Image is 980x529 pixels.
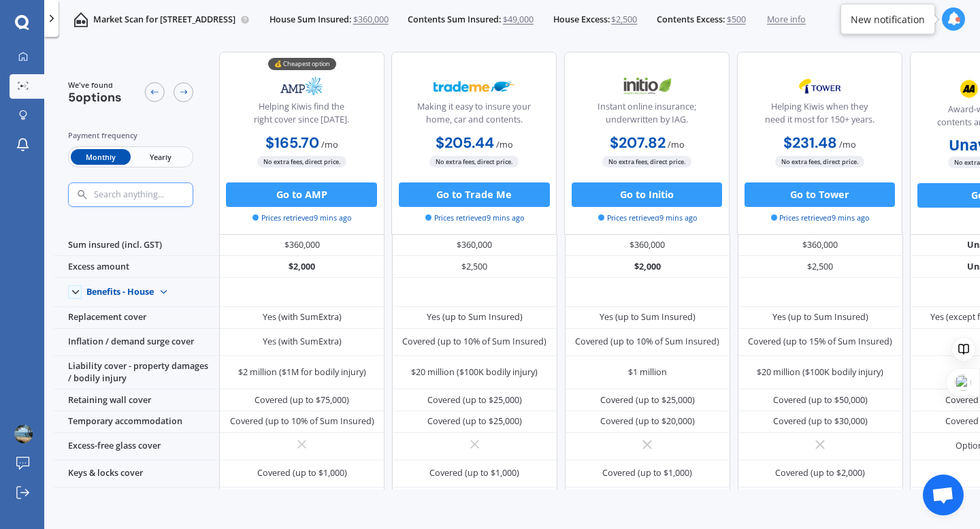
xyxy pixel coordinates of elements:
span: More info [767,14,806,26]
img: Tower.webp [780,71,861,101]
div: Yes (with SumExtra) [263,311,342,323]
div: $360,000 [738,235,903,257]
span: House Sum Insured: [269,14,351,26]
div: $20 million ($100K bodily injury) [757,366,883,379]
div: Covered (up to 10% of Sum Insured) [575,336,719,348]
span: / mo [321,139,338,150]
div: Yes (up to Sum Insured) [600,311,696,323]
div: Covered (up to $50,000) [773,394,868,406]
div: $2,500 [392,256,557,278]
div: Benefits - House [87,287,154,298]
div: Instant online insurance; underwritten by IAG. [575,101,719,131]
img: Initio.webp [607,71,688,101]
div: $20 million ($100K bodily injury) [411,366,538,379]
span: Yearly [131,149,191,165]
b: $207.82 [610,133,666,153]
div: Retaining wall cover [54,389,219,411]
div: Excess-free glass cover [54,433,219,460]
div: Hidden water / gradual damage [54,487,219,509]
div: Temporary accommodation [54,411,219,433]
div: Making it easy to insure your home, car and contents. [402,101,546,131]
img: Benefit content down [154,283,174,302]
span: House Excess: [553,14,610,26]
b: $165.70 [265,133,319,153]
div: Covered (up to 10% of Sum Insured) [230,415,374,428]
span: No extra fees, direct price. [776,156,865,167]
img: Trademe.webp [434,71,515,101]
div: Yes (up to Sum Insured) [427,311,523,323]
span: Monthly [71,149,131,165]
div: Covered (up to $1,000) [429,467,519,479]
span: Contents Sum Insured: [408,14,501,26]
div: Covered (up to 15% of Sum Insured) [748,336,892,348]
div: Covered (up to $2,000) [775,467,865,479]
div: Covered (up to $1,000) [602,467,692,479]
span: $360,000 [353,14,389,26]
span: 5 options [69,89,122,106]
div: Liability cover - property damages / bodily injury [54,356,219,390]
div: Covered (up to $25,000) [427,415,522,428]
img: AMP.webp [261,71,342,101]
div: $360,000 [565,235,730,257]
div: $2,000 [219,256,385,278]
span: $500 [727,14,746,26]
span: Contents Excess: [657,14,725,26]
span: / mo [668,139,685,150]
div: Yes (up to Sum Insured) [772,311,868,323]
span: $2,500 [611,14,637,26]
div: $2,500 [738,256,903,278]
div: Covered (up to $30,000) [773,415,868,428]
span: Prices retrieved 9 mins ago [771,212,870,223]
div: Covered (up to $20,000) [600,415,695,428]
div: Open chat [923,475,964,515]
span: No extra fees, direct price. [430,156,519,167]
button: Go to Initio [572,182,723,207]
img: home-and-contents.b802091223b8502ef2dd.svg [73,12,88,27]
div: Helping Kiwis when they need it most for 150+ years. [748,101,892,131]
div: Inflation / demand surge cover [54,329,219,356]
div: Excess amount [54,256,219,278]
span: $49,000 [503,14,534,26]
div: Keys & locks cover [54,460,219,487]
div: 💰 Cheapest option [268,58,336,70]
span: No extra fees, direct price. [257,156,346,167]
div: Sum insured (incl. GST) [54,235,219,257]
div: Helping Kiwis find the right cover since [DATE]. [230,101,374,131]
input: Search anything... [93,189,217,200]
span: Prices retrieved 9 mins ago [252,212,351,223]
button: Go to Tower [745,182,895,207]
b: $231.48 [784,133,838,153]
div: Replacement cover [54,307,219,329]
div: Covered (up to 10% of Sum Insured) [402,336,546,348]
div: Covered (up to $25,000) [427,394,522,406]
span: Prices retrieved 9 mins ago [425,212,524,223]
div: $2,000 [565,256,730,278]
div: $360,000 [219,235,385,257]
div: Covered (up to $1,000) [257,467,347,479]
div: Yes (with SumExtra) [263,336,342,348]
img: ACg8ocKInHivJRjH8m_94H-8ZusBDnkTnJOS8CPYA7fjlTBKkf7LsQkI=s96-c [14,425,33,443]
div: New notification [851,12,925,26]
span: We've found [69,80,122,91]
b: $205.44 [436,133,494,153]
span: Prices retrieved 9 mins ago [598,212,697,223]
div: Covered (up to $25,000) [600,394,695,406]
div: $2 million ($1M for bodily injury) [238,366,366,379]
span: / mo [840,139,857,150]
div: Payment frequency [69,129,194,142]
div: $1 million [628,366,667,379]
p: Market Scan for [STREET_ADDRESS] [93,14,235,26]
span: No extra fees, direct price. [603,156,692,167]
div: $360,000 [392,235,557,257]
div: Covered (up to $75,000) [255,394,349,406]
button: Go to Trade Me [399,182,550,207]
button: Go to AMP [227,182,377,207]
span: / mo [496,139,513,150]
